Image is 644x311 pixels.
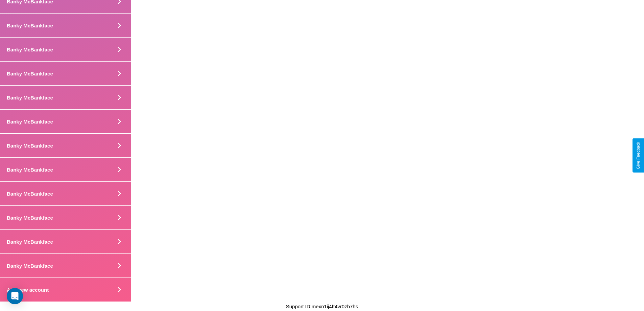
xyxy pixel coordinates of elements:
h4: Banky McBankface [7,215,53,221]
h4: Add new account [7,287,49,293]
div: Open Intercom Messenger [7,288,23,304]
p: Support ID: mexn1ij4ft4vr0zb7hs [286,302,358,311]
h4: Banky McBankface [7,47,53,52]
h4: Banky McBankface [7,239,53,245]
h4: Banky McBankface [7,119,53,125]
h4: Banky McBankface [7,263,53,269]
h4: Banky McBankface [7,95,53,101]
h4: Banky McBankface [7,143,53,149]
h4: Banky McBankface [7,191,53,197]
h4: Banky McBankface [7,23,53,28]
div: Give Feedback [636,142,641,169]
h4: Banky McBankface [7,71,53,76]
h4: Banky McBankface [7,167,53,173]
